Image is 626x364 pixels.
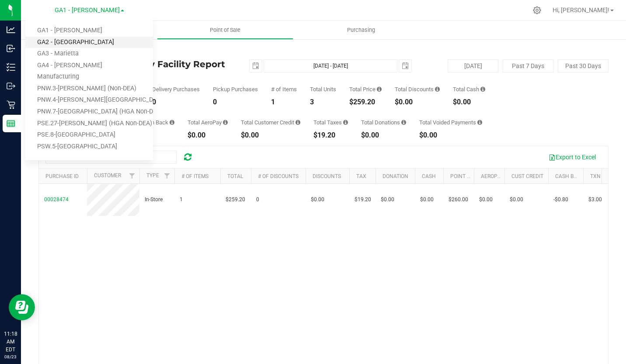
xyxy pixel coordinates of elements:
span: $0.00 [420,196,434,204]
button: [DATE] [448,59,498,72]
a: Filter [160,168,174,183]
div: $0.00 [453,99,485,106]
a: Filter [125,168,139,183]
div: Total AeroPay [188,120,228,125]
div: 3 [310,99,336,106]
a: Total [227,173,243,179]
a: Txn Fees [590,173,614,179]
div: Total Cash [453,86,485,92]
span: Purchasing [335,26,387,34]
i: Sum of the successful, non-voided payments using account credit for all purchases in the date range. [296,120,300,125]
span: $0.00 [510,196,523,204]
div: Total Taxes [313,120,348,125]
inline-svg: Retail [7,100,15,109]
p: 11:18 AM EDT [4,330,17,354]
span: $0.00 [381,196,394,204]
inline-svg: Outbound [7,82,15,90]
span: In-Store [145,196,163,204]
a: Donation [383,173,408,179]
i: Sum of all voided payment transaction amounts, excluding tips and transaction fees, for all purch... [477,120,482,125]
div: Total Customer Credit [241,120,300,125]
a: Point of Sale [157,21,293,39]
a: PNW.4-[PERSON_NAME][GEOGRAPHIC_DATA] (AAH Non-DEA) [25,94,153,106]
span: select [399,60,411,72]
a: Inventory [21,21,157,39]
span: $0.00 [479,196,493,204]
a: GA2 - [GEOGRAPHIC_DATA] [25,37,153,48]
div: Total Discounts [395,86,440,92]
a: Purchasing [293,21,429,39]
a: PNW.3-[PERSON_NAME] (Non-DEA) [25,83,153,95]
div: $19.20 [313,132,348,139]
a: PSE.27-[PERSON_NAME] (HGA Non-DEA) [25,118,153,130]
button: Past 30 Days [558,59,609,72]
a: Discounts [313,173,341,179]
span: 1 [180,196,183,204]
div: $0.00 [188,132,228,139]
a: Customer [94,172,121,179]
div: # of Items [271,86,297,92]
a: GA3 - Marietta [25,48,153,60]
span: $260.00 [449,196,468,204]
i: Sum of the successful, non-voided AeroPay payment transactions for all purchases in the date range. [223,120,228,125]
div: Total Donations [361,120,406,125]
p: 08/23 [4,354,17,360]
inline-svg: Inventory [7,63,15,72]
button: Export to Excel [543,150,602,165]
i: Sum of the successful, non-voided cash payment transactions for all purchases in the date range. ... [480,86,485,92]
div: Delivery Purchases [152,86,200,92]
a: Cust Credit [511,173,543,179]
a: Cash [422,173,436,179]
div: Manage settings [532,6,543,14]
span: 0 [256,196,259,204]
span: Point of Sale [198,26,252,34]
span: select [250,60,262,72]
a: Manufacturing [25,71,153,83]
i: Sum of the discount values applied to the all purchases in the date range. [435,86,440,92]
span: -$0.80 [553,196,568,204]
a: Point of Banking (POB) [450,173,512,179]
iframe: Resource center [9,294,35,320]
a: Tax [356,173,366,179]
a: GA4 - [PERSON_NAME] [25,60,153,72]
a: PSE.8-[GEOGRAPHIC_DATA] [25,129,153,141]
div: $0.00 [395,99,440,106]
i: Sum of the total prices of all purchases in the date range. [377,86,382,92]
button: Past 7 Days [503,59,553,72]
span: GA1 - [PERSON_NAME] [55,7,120,14]
div: $0.00 [419,132,482,139]
span: Hi, [PERSON_NAME]! [553,7,609,14]
div: Total Voided Payments [419,120,482,125]
a: Type [146,172,159,179]
a: Purchase ID [45,173,79,179]
span: $259.20 [226,196,245,204]
div: Total Price [349,86,382,92]
span: $19.20 [355,196,371,204]
i: Sum of the cash-back amounts from rounded-up electronic payments for all purchases in the date ra... [170,120,174,125]
div: 0 [213,99,258,106]
div: 1 [271,99,297,106]
a: # of Items [181,173,209,179]
div: $0.00 [361,132,406,139]
div: $259.20 [349,99,382,106]
i: Sum of all round-up-to-next-dollar total price adjustments for all purchases in the date range. [401,120,406,125]
span: $0.00 [311,196,324,204]
a: PNW.7-[GEOGRAPHIC_DATA] (HGA Non-DEA) [25,106,153,118]
a: AeroPay [481,173,503,179]
a: PSW.5-[GEOGRAPHIC_DATA] [25,141,153,153]
a: GA1 - [PERSON_NAME] [25,25,153,37]
a: Cash Back [555,173,584,179]
a: # of Discounts [258,173,299,179]
div: Total Units [310,86,336,92]
span: $3.00 [588,196,602,204]
div: $0.00 [241,132,300,139]
i: Sum of the total taxes for all purchases in the date range. [343,120,348,125]
span: 00028474 [44,196,69,203]
inline-svg: Inbound [7,44,15,53]
inline-svg: Analytics [7,25,15,34]
inline-svg: Reports [7,119,15,128]
div: Pickup Purchases [213,86,258,92]
div: 0 [152,99,200,106]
